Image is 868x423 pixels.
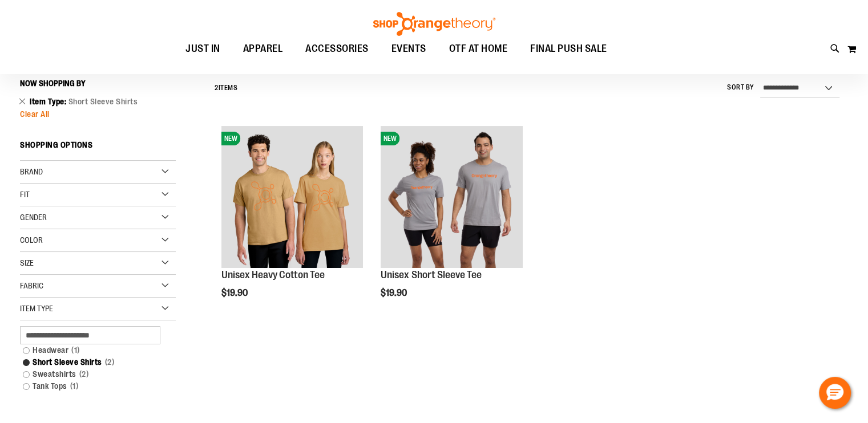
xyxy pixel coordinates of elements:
[68,344,83,356] span: 1
[76,368,92,380] span: 2
[381,126,523,270] a: Unisex Short Sleeve TeeNEWNEW
[174,36,232,62] a: JUST IN
[727,83,754,92] label: Sort By
[381,126,523,268] img: Unisex Short Sleeve Tee
[20,167,43,176] span: Brand
[20,190,30,199] span: Fit
[30,97,68,106] span: Item Type
[221,132,240,145] span: NEW
[243,36,283,62] span: APPAREL
[380,36,438,62] a: EVENTS
[20,304,53,313] span: Item Type
[819,377,851,409] button: Hello, have a question? Let’s chat.
[449,36,508,62] span: OTF AT HOME
[530,36,607,62] span: FINAL PUSH SALE
[67,380,82,392] span: 1
[381,288,409,298] span: $19.90
[215,84,219,92] span: 2
[438,36,519,62] a: OTF AT HOME
[102,356,118,368] span: 2
[17,368,167,380] a: Sweatshirts2
[519,36,619,62] a: FINAL PUSH SALE
[221,288,249,298] span: $19.90
[20,109,50,119] span: Clear All
[221,269,325,280] a: Unisex Heavy Cotton Tee
[20,135,176,161] strong: Shopping Options
[20,235,43,245] span: Color
[20,110,176,118] a: Clear All
[221,126,364,268] img: Unisex Heavy Cotton Tee
[232,36,294,62] a: APPAREL
[17,356,167,368] a: Short Sleeve Shirts2
[185,36,220,62] span: JUST IN
[17,344,167,356] a: Headwear1
[20,281,43,290] span: Fabric
[372,12,497,36] img: Shop Orangetheory
[20,258,34,267] span: Size
[305,36,369,62] span: ACCESSORIES
[20,213,47,222] span: Gender
[375,120,528,327] div: product
[294,36,380,62] a: ACCESSORIES
[17,380,167,392] a: Tank Tops1
[215,79,237,97] h2: Items
[20,74,91,93] button: Now Shopping by
[381,269,481,280] a: Unisex Short Sleeve Tee
[391,36,426,62] span: EVENTS
[381,132,399,145] span: NEW
[216,120,369,327] div: product
[221,126,364,270] a: Unisex Heavy Cotton TeeNEWNEW
[68,97,138,106] span: Short Sleeve Shirts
